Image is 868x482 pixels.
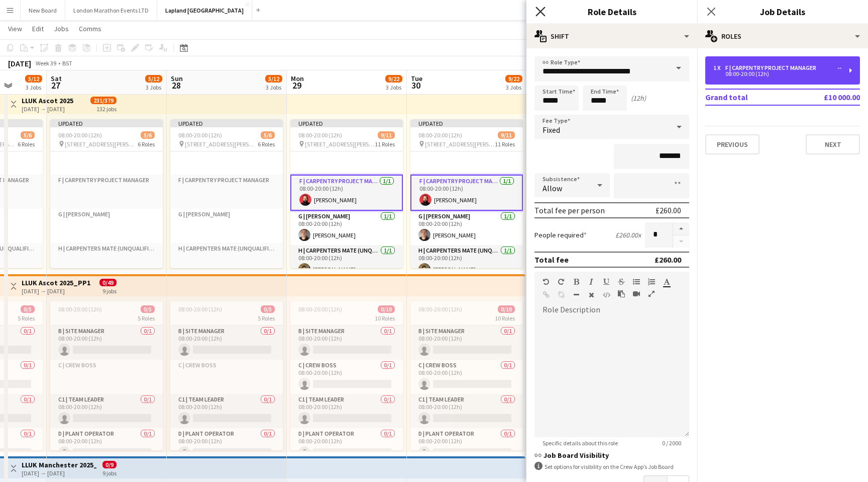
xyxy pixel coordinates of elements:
td: Grand total [705,89,797,105]
span: 5/12 [145,75,162,83]
button: Redo [558,278,565,286]
h3: Job Details [697,5,868,18]
app-card-role: B | Site Manager0/108:00-20:00 (12h) [410,326,523,360]
div: Updated [50,119,163,127]
app-card-role: H | Carpenters Mate (Unqualified)1/108:00-20:00 (12h)[PERSON_NAME] [290,245,403,279]
button: Undo [542,278,550,286]
button: Strikethrough [618,278,625,286]
button: Unordered List [633,278,640,286]
span: 5 Roles [138,314,155,322]
span: 5/6 [141,131,155,139]
div: -- [837,64,841,71]
app-card-role: B | Site Manager0/108:00-20:00 (12h) [290,326,403,360]
span: 10 Roles [375,314,395,322]
span: 08:00-20:00 (12h) [418,131,462,139]
span: 08:00-20:00 (12h) [298,305,342,313]
span: 6 Roles [258,140,275,148]
span: 08:00-20:00 (12h) [178,305,222,313]
span: 0/5 [21,305,35,313]
div: 9 jobs [102,286,117,295]
app-card-role: C1 | Team Leader0/108:00-20:00 (12h) [50,394,163,428]
h3: Role Details [526,5,697,18]
button: Horizontal Line [573,291,580,299]
a: Jobs [50,22,73,35]
button: London Marathon Events LTD [65,1,157,20]
app-card-role-placeholder: E | General Site Crew [50,140,163,175]
div: Set options for visibility on the Crew App’s Job Board [534,462,689,471]
div: Shift [526,24,697,48]
button: Insert video [633,290,640,298]
span: Allow [542,183,562,193]
div: 3 Jobs [26,84,42,91]
app-card-role-placeholder: H | Carpenters Mate (Unqualified) [170,243,283,277]
span: Sun [171,74,183,83]
div: 08:00-20:00 (12h) [713,71,841,76]
button: Increase [673,222,689,235]
div: Updated [410,119,523,127]
div: BST [62,59,72,67]
app-job-card: 08:00-20:00 (12h)0/55 RolesB | Site Manager0/108:00-20:00 (12h) C | Crew BossC1 | Team Leader0/10... [170,301,283,450]
app-job-card: Updated08:00-20:00 (12h)5/6 [STREET_ADDRESS][PERSON_NAME]6 RolesE | General Site CrewF | Carpentr... [170,119,283,268]
button: Paste as plain text [618,290,625,298]
span: 08:00-20:00 (12h) [58,131,102,139]
button: Underline [603,278,610,286]
app-card-role-placeholder: E | General Site Crew [410,140,523,175]
span: 5/6 [21,131,35,139]
div: 9 jobs [102,468,117,477]
app-card-role-placeholder: C | Crew Boss [170,360,283,394]
div: £260.00 x [615,230,641,239]
span: 10 Roles [495,314,515,322]
span: 5/6 [261,131,275,139]
div: Total fee per person [534,205,605,215]
span: 9/11 [498,131,515,139]
span: 6 Roles [18,140,35,148]
span: 0/5 [141,305,155,313]
span: 08:00-20:00 (12h) [58,305,102,313]
span: 5/12 [25,75,42,83]
div: [DATE] [8,58,31,68]
button: Fullscreen [648,290,655,298]
button: Previous [705,134,759,154]
app-card-role: F | Carpentry Project Manager1/108:00-20:00 (12h)[PERSON_NAME] [410,175,523,211]
span: 0/10 [378,305,395,313]
app-job-card: Updated08:00-20:00 (12h)9/11 [STREET_ADDRESS][PERSON_NAME]11 Roles08:00-20:00 (12h)[PERSON_NAME]E... [290,119,403,268]
span: 0/5 [261,305,275,313]
button: Clear Formatting [588,291,595,299]
span: 30 [409,79,422,91]
span: 0/49 [99,279,117,286]
div: Total fee [534,255,569,265]
div: 3 Jobs [266,84,282,91]
span: Jobs [54,24,69,33]
app-card-role: D | Plant Operator0/108:00-20:00 (12h) [410,428,523,462]
span: Mon [291,74,304,83]
app-card-role: C | Crew Boss0/108:00-20:00 (12h) [410,360,523,394]
app-card-role-placeholder: C | Crew Boss [50,360,163,394]
td: £10 000.00 [797,89,860,105]
span: View [8,24,22,33]
app-card-role-placeholder: G | [PERSON_NAME] [50,209,163,243]
app-card-role-placeholder: H | Carpenters Mate (Unqualified) [50,243,163,277]
app-card-role: C1 | Team Leader0/108:00-20:00 (12h) [290,394,403,428]
a: View [4,22,26,35]
div: 3 Jobs [386,84,402,91]
app-card-role-placeholder: F | Carpentry Project Manager [170,175,283,209]
span: Sat [51,74,62,83]
span: 08:00-20:00 (12h) [178,131,222,139]
app-card-role: H | Carpenters Mate (Unqualified)1/108:00-20:00 (12h)[PERSON_NAME] [410,245,523,279]
div: 132 jobs [96,104,117,113]
span: 11 Roles [495,140,515,148]
a: Edit [28,22,48,35]
div: 08:00-20:00 (12h)0/55 RolesB | Site Manager0/108:00-20:00 (12h) C | Crew BossC1 | Team Leader0/10... [50,301,163,450]
app-card-role: G | [PERSON_NAME]1/108:00-20:00 (12h)[PERSON_NAME] [410,211,523,245]
app-job-card: Updated08:00-20:00 (12h)9/11 [STREET_ADDRESS][PERSON_NAME]11 Roles08:00-20:00 (12h)[PERSON_NAME]E... [410,119,523,268]
button: Ordered List [648,278,655,286]
h3: Job Board Visibility [534,451,689,460]
app-card-role-placeholder: F | Carpentry Project Manager [50,175,163,209]
span: 08:00-20:00 (12h) [298,131,342,139]
span: 0 / 2000 [654,439,689,447]
app-card-role: C | Crew Boss0/108:00-20:00 (12h) [290,360,403,394]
